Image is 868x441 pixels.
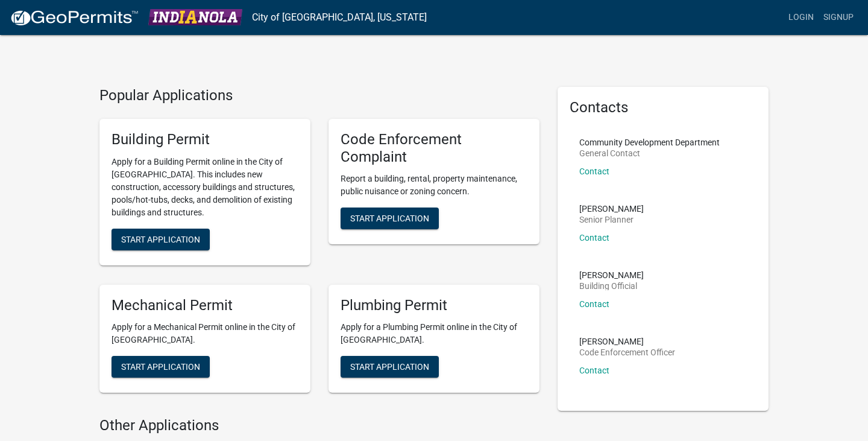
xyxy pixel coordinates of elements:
span: Start Application [350,362,429,372]
h5: Mechanical Permit [112,297,298,314]
p: Senior Planner [579,215,644,224]
a: Contact [579,299,609,309]
p: Code Enforcement Officer [579,348,675,357]
button: Start Application [341,356,439,378]
p: Community Development Department [579,138,720,147]
p: General Contact [579,149,720,157]
p: Apply for a Building Permit online in the City of [GEOGRAPHIC_DATA]. This includes new constructi... [112,156,298,219]
p: [PERSON_NAME] [579,271,644,279]
h4: Popular Applications [99,87,539,104]
span: Start Application [121,362,200,372]
a: Contact [579,167,609,176]
p: [PERSON_NAME] [579,205,644,213]
h5: Building Permit [112,131,298,148]
a: Signup [819,6,858,29]
p: Report a building, rental, property maintenance, public nuisance or zoning concern. [341,173,527,198]
button: Start Application [341,208,439,229]
img: City of Indianola, Iowa [148,9,242,25]
a: Contact [579,366,609,375]
span: Start Application [350,214,429,223]
p: Apply for a Mechanical Permit online in the City of [GEOGRAPHIC_DATA]. [112,321,298,346]
h5: Plumbing Permit [341,297,527,314]
a: Login [784,6,819,29]
a: City of [GEOGRAPHIC_DATA], [US_STATE] [252,7,427,28]
button: Start Application [112,356,210,378]
p: Building Official [579,282,644,290]
h5: Contacts [570,99,756,116]
span: Start Application [121,234,200,244]
a: Contact [579,233,609,243]
button: Start Application [112,229,210,250]
p: Apply for a Plumbing Permit online in the City of [GEOGRAPHIC_DATA]. [341,321,527,346]
p: [PERSON_NAME] [579,337,675,346]
h5: Code Enforcement Complaint [341,131,527,166]
h4: Other Applications [99,417,539,434]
